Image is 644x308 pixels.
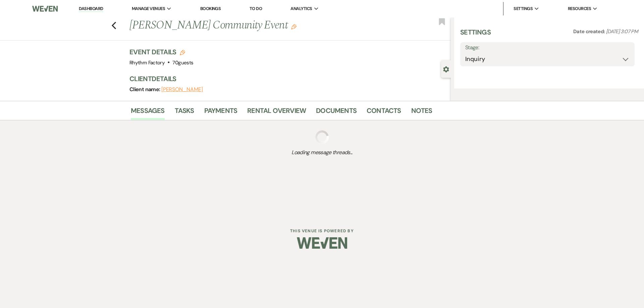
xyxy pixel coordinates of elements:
[573,28,606,35] span: Date created:
[175,105,194,120] a: Tasks
[297,231,347,255] img: Weven Logo
[131,105,165,120] a: Messages
[315,130,329,144] img: loading spinner
[172,59,193,66] span: 70 guests
[132,5,165,12] span: Manage Venues
[460,27,491,42] h3: Settings
[247,105,306,120] a: Rental Overview
[129,47,193,57] h3: Event Details
[465,43,630,53] label: Stage:
[290,5,312,12] span: Analytics
[131,148,513,157] span: Loading message threads...
[200,6,221,11] a: Bookings
[606,28,638,35] span: [DATE] 3:07 PM
[411,105,432,120] a: Notes
[568,5,591,12] span: Resources
[316,105,357,120] a: Documents
[129,17,384,34] h1: [PERSON_NAME] Community Event
[443,66,449,72] button: Close lead details
[204,105,237,120] a: Payments
[32,2,58,16] img: Weven Logo
[129,59,165,66] span: Rhythm Factory
[129,74,444,83] h3: Client Details
[161,87,203,92] button: [PERSON_NAME]
[79,6,103,12] a: Dashboard
[250,6,262,11] a: To Do
[367,105,401,120] a: Contacts
[514,5,533,12] span: Settings
[291,23,297,29] button: Edit
[129,86,161,93] span: Client name:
